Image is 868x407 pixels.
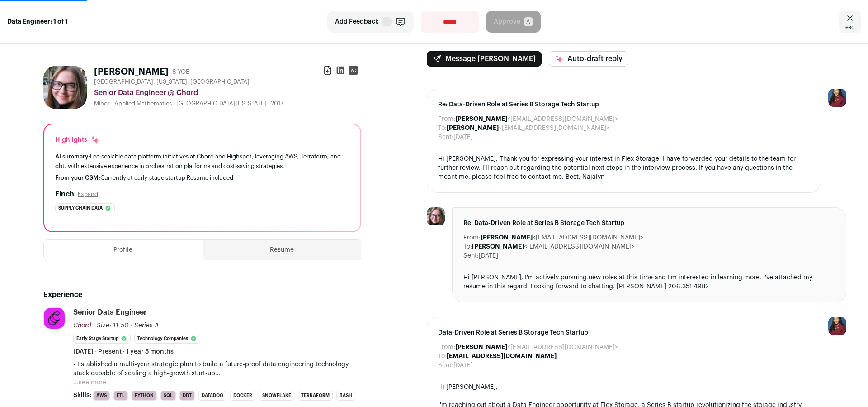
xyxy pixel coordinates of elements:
span: Re: Data-Driven Role at Series B Storage Tech Startup [438,100,810,109]
button: Resume [203,240,361,260]
span: F [382,17,392,26]
dt: From: [438,115,455,124]
li: dbt [179,391,195,401]
h2: Experience [43,289,361,300]
dd: [DATE] [479,251,498,260]
li: Docker [230,391,255,401]
span: [DATE] - Present · 1 year 5 months [73,347,174,356]
dd: <[EMAIL_ADDRESS][DOMAIN_NAME]> [455,343,618,352]
div: Highlights [55,135,100,144]
a: Close [839,11,861,33]
dt: Sent: [438,133,453,142]
span: Re: Data-Driven Role at Series B Storage Tech Startup [463,219,835,228]
div: Currently at early-stage startup Resume included [55,174,349,182]
span: [GEOGRAPHIC_DATA], [US_STATE], [GEOGRAPHIC_DATA] [94,78,250,86]
li: bash [336,391,355,401]
button: Auto-draft reply [549,51,628,67]
div: Minor - Applied Mathematics - [GEOGRAPHIC_DATA][US_STATE] - 2017 [94,100,361,107]
span: AI summary: [55,153,90,159]
div: 8 YOE [172,67,189,77]
b: [PERSON_NAME] [447,125,499,131]
dt: Sent: [438,361,453,370]
div: Senior Data Engineer @ Chord [94,87,361,98]
img: 3e27c0da5dea5718f3aa7287f32adac27d1b0a77d3b4b62b2b40745aa7aa2589.jpg [43,66,87,109]
div: Hi [PERSON_NAME], [438,383,810,392]
button: Message [PERSON_NAME] [427,51,542,67]
span: esc [845,24,854,31]
span: Add Feedback [335,17,379,26]
dt: Sent: [463,251,479,260]
span: · Size: 11-50 [93,322,129,329]
li: ETL [113,391,128,401]
img: bee90118646d45f84c9d534421bb04eca5fd40b4ae59f85189386e7072558f5f.jpg [44,308,65,329]
div: Led scalable data platform initiatives at Chord and Highspot, leveraging AWS, Terraform, and dbt,... [55,152,349,171]
dd: [DATE] [453,361,473,370]
div: Senior Data Engineer [73,307,147,317]
li: AWS [93,391,110,401]
dt: From: [463,233,481,242]
h2: Finch [55,189,74,200]
dt: To: [438,124,447,133]
dt: To: [463,242,472,251]
li: SQL [160,391,176,401]
button: Add Feedback F [327,11,414,33]
button: Expand [78,191,98,198]
b: [PERSON_NAME] [455,116,507,122]
li: Datadog [198,391,226,401]
button: Profile [44,240,203,260]
img: 3e27c0da5dea5718f3aa7287f32adac27d1b0a77d3b4b62b2b40745aa7aa2589.jpg [427,207,445,225]
b: [PERSON_NAME] [472,244,524,250]
b: [PERSON_NAME] [481,235,533,241]
span: Data-Driven Role at Series B Storage Tech Startup [438,328,810,337]
li: Terraform [298,391,333,401]
span: Supply chain data [58,204,103,213]
b: [EMAIL_ADDRESS][DOMAIN_NAME] [447,353,557,359]
b: [PERSON_NAME] [455,344,507,350]
dd: [DATE] [453,133,473,142]
div: Hi [PERSON_NAME], Thank you for expressing your interest in Flex Storage! I have forwarded your d... [438,154,810,182]
div: Hi [PERSON_NAME], I'm actively pursuing new roles at this time and I'm interested in learning mor... [463,273,835,291]
dd: <[EMAIL_ADDRESS][DOMAIN_NAME]> [481,233,643,242]
strong: Data Engineer: 1 of 1 [7,17,68,26]
span: · [131,321,132,330]
li: Technology Companies [134,334,200,344]
li: Snowflake [259,391,294,401]
span: Skills: [73,391,91,400]
dd: <[EMAIL_ADDRESS][DOMAIN_NAME]> [447,124,609,133]
li: Early Stage Startup [73,334,131,344]
p: - Established a multi-year strategic plan to build a future-proof data engineering technology sta... [73,360,361,378]
img: 10010497-medium_jpg [828,317,846,335]
img: 10010497-medium_jpg [828,89,846,107]
span: From your CSM: [55,175,100,181]
button: ...see more [73,378,106,387]
dt: From: [438,343,455,352]
dt: To: [438,352,447,361]
span: Series A [134,322,159,329]
h1: [PERSON_NAME] [94,66,169,78]
span: Chord [73,322,91,329]
li: Python [132,391,157,401]
dd: <[EMAIL_ADDRESS][DOMAIN_NAME]> [455,115,618,124]
dd: <[EMAIL_ADDRESS][DOMAIN_NAME]> [472,242,635,251]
